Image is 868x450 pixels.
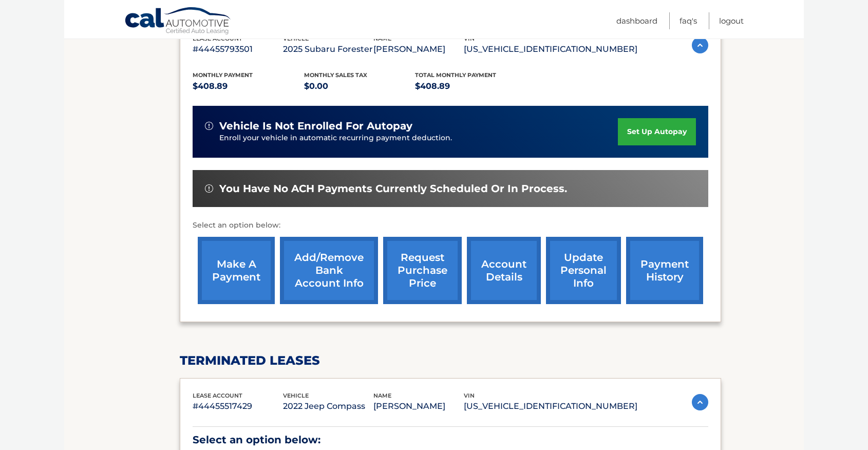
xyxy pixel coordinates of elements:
a: Cal Automotive [124,7,232,36]
a: payment history [626,237,703,304]
p: [US_VEHICLE_IDENTIFICATION_NUMBER] [464,399,637,414]
a: Add/Remove bank account info [280,237,378,304]
p: 2025 Subaru Forester [283,42,373,57]
span: name [373,392,391,399]
p: #44455517429 [193,399,283,414]
span: vin [464,392,475,399]
a: update personal info [546,237,621,304]
p: 2022 Jeep Compass [283,399,373,414]
span: vehicle is not enrolled for autopay [219,120,412,133]
span: Total Monthly Payment [415,71,496,79]
h2: terminated leases [180,353,721,368]
p: [PERSON_NAME] [373,42,464,57]
a: Logout [719,12,744,29]
span: lease account [193,392,242,399]
p: Enroll your vehicle in automatic recurring payment deduction. [219,133,618,144]
img: accordion-active.svg [692,394,708,410]
img: alert-white.svg [205,122,213,130]
a: FAQ's [680,12,697,29]
p: [PERSON_NAME] [373,399,464,414]
p: Select an option below: [193,219,708,232]
a: Dashboard [616,12,657,29]
a: make a payment [198,237,275,304]
p: [US_VEHICLE_IDENTIFICATION_NUMBER] [464,42,637,57]
a: request purchase price [383,237,462,304]
a: set up autopay [618,118,696,145]
img: alert-white.svg [205,184,213,193]
span: Monthly Payment [193,71,253,79]
p: $0.00 [304,79,416,93]
p: Select an option below: [193,431,708,449]
img: accordion-active.svg [692,37,708,53]
span: Monthly sales Tax [304,71,367,79]
span: vehicle [283,392,309,399]
span: You have no ACH payments currently scheduled or in process. [219,182,567,195]
p: #44455793501 [193,42,283,57]
p: $408.89 [193,79,304,93]
a: account details [467,237,541,304]
p: $408.89 [415,79,526,93]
